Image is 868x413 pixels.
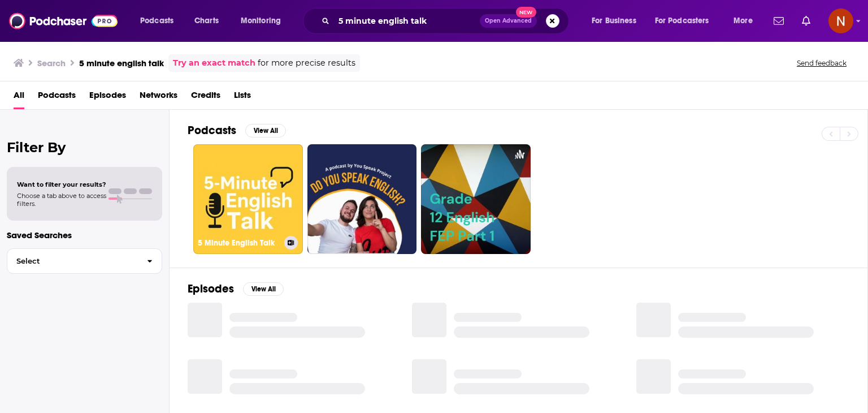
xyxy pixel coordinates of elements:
h3: 5 Minute English Talk [198,238,280,248]
h2: Podcasts [188,123,236,137]
button: open menu [726,12,767,30]
h3: Search [37,58,66,68]
a: All [14,86,24,109]
span: For Podcasters [655,13,709,29]
a: Episodes [89,86,126,109]
input: Search podcasts, credits, & more... [334,12,480,30]
button: open menu [648,12,726,30]
h2: Episodes [188,282,234,296]
a: Lists [234,86,251,109]
button: Send feedback [793,58,850,68]
a: Networks [140,86,177,109]
a: Show notifications dropdown [797,11,815,31]
button: Open AdvancedNew [480,14,537,28]
span: Choose a tab above to access filters. [17,192,106,208]
a: PodcastsView All [188,123,286,137]
span: Select [7,257,138,265]
img: User Profile [828,8,853,33]
span: Open Advanced [485,18,532,24]
span: More [734,13,753,29]
button: Select [7,248,162,274]
img: Podchaser - Follow, Share and Rate Podcasts [9,10,118,32]
span: For Business [592,13,636,29]
a: 5 Minute English Talk [193,144,303,254]
button: open menu [233,12,296,30]
span: Charts [194,13,219,29]
button: View All [245,124,286,137]
span: Logged in as AdelNBM [828,8,853,33]
a: Podcasts [38,86,76,109]
h3: 5 minute english talk [79,58,164,68]
a: Credits [191,86,220,109]
p: Saved Searches [7,230,162,240]
button: open menu [132,12,188,30]
span: Monitoring [241,13,281,29]
a: Charts [187,12,225,30]
button: open menu [584,12,650,30]
span: Want to filter your results? [17,180,106,188]
a: Show notifications dropdown [769,11,788,31]
a: Try an exact match [173,57,255,70]
span: Podcasts [140,13,173,29]
button: View All [243,282,284,296]
div: Search podcasts, credits, & more... [314,8,580,34]
span: New [516,7,536,18]
span: for more precise results [258,57,355,70]
h2: Filter By [7,139,162,156]
a: EpisodesView All [188,282,284,296]
button: Show profile menu [828,8,853,33]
